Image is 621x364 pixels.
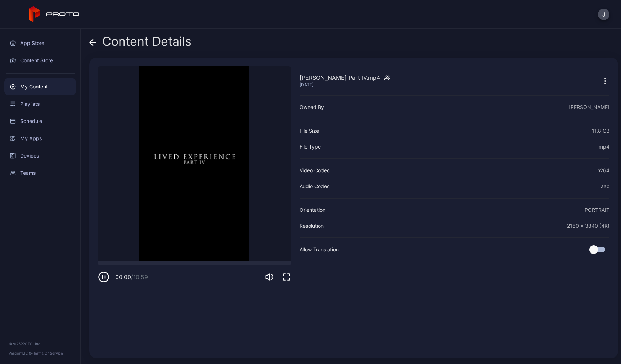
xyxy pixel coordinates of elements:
[9,341,72,347] div: © 2025 PROTO, Inc.
[598,9,609,20] button: J
[300,73,380,82] div: [PERSON_NAME] Part IV.mp4
[601,182,609,191] div: aac
[98,66,291,261] video: Sorry, your browser doesn‘t support embedded videos
[33,351,63,355] a: Terms Of Service
[300,82,380,88] div: [DATE]
[567,222,609,230] div: 2160 x 3840 (4K)
[300,182,330,191] div: Audio Codec
[4,113,76,130] a: Schedule
[585,206,609,214] div: PORTRAIT
[89,35,192,52] div: Content Details
[300,127,319,135] div: File Size
[599,142,609,151] div: mp4
[4,78,76,95] a: My Content
[4,95,76,113] a: Playlists
[300,245,339,254] div: Allow Translation
[592,127,609,135] div: 11.8 GB
[4,147,76,164] a: Devices
[300,142,321,151] div: File Type
[4,130,76,147] a: My Apps
[115,273,148,281] div: 00:00
[300,206,325,214] div: Orientation
[9,351,33,355] span: Version 1.12.0 •
[300,222,324,230] div: Resolution
[300,166,330,175] div: Video Codec
[569,103,609,112] div: [PERSON_NAME]
[4,35,76,52] a: App Store
[4,52,76,69] a: Content Store
[300,103,324,112] div: Owned By
[4,164,76,182] a: Teams
[597,166,609,175] div: h264
[131,273,148,281] span: / 10:59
